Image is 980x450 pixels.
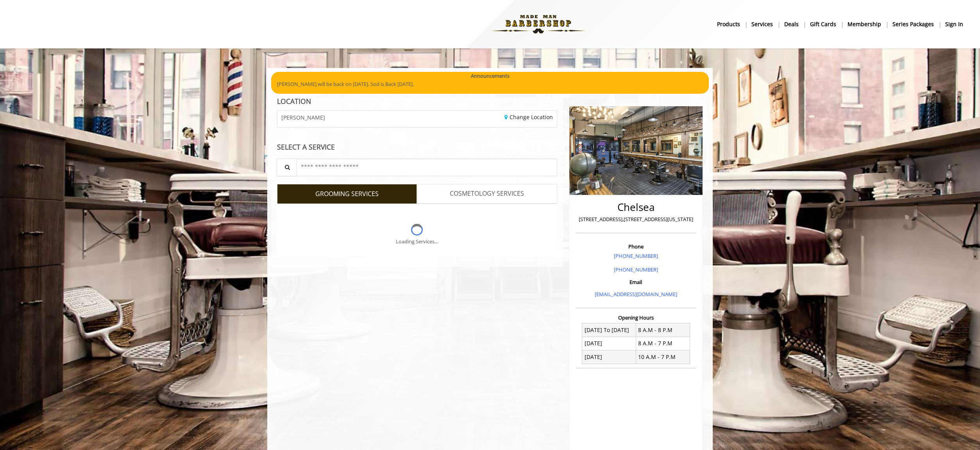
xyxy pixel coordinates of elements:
a: MembershipMembership [842,18,887,30]
td: 8 A.M - 8 P.M [636,323,690,337]
a: Productsproducts [712,18,746,30]
a: [PHONE_NUMBER] [614,266,658,273]
div: SELECT A SERVICE [277,143,557,151]
a: Series packagesSeries packages [887,18,940,30]
div: Grooming services [277,204,557,256]
td: [DATE] [582,337,636,350]
span: COSMETOLOGY SERVICES [450,189,524,199]
button: Service Search [277,159,297,176]
a: Gift cardsgift cards [805,18,842,30]
a: [PHONE_NUMBER] [614,252,658,259]
a: sign insign in [940,18,969,30]
td: 8 A.M - 7 P.M [636,337,690,350]
img: Made Man Barbershop logo [485,3,592,46]
h3: Email [578,279,694,285]
span: GROOMING SERVICES [315,189,379,199]
p: [PERSON_NAME] will be back on [DATE]. Sod is Back [DATE]. [277,80,703,88]
b: Series packages [892,20,934,29]
td: 10 A.M - 7 P.M [636,350,690,364]
b: sign in [945,20,963,29]
td: [DATE] To [DATE] [582,323,636,337]
td: [DATE] [582,350,636,364]
b: LOCATION [277,96,311,106]
b: Announcements [471,72,510,80]
h3: Phone [578,244,694,249]
b: Services [751,20,773,29]
a: Change Location [504,113,553,121]
b: products [717,20,740,29]
p: [STREET_ADDRESS],[STREET_ADDRESS][US_STATE] [578,215,694,223]
a: DealsDeals [779,18,805,30]
div: Loading Services... [396,237,438,246]
a: [EMAIL_ADDRESS][DOMAIN_NAME] [595,291,677,298]
h3: Opening Hours [576,315,696,320]
span: [PERSON_NAME] [281,114,325,120]
b: Membership [848,20,881,29]
h2: Chelsea [578,202,694,213]
b: Deals [784,20,799,29]
b: gift cards [810,20,836,29]
a: ServicesServices [746,18,779,30]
